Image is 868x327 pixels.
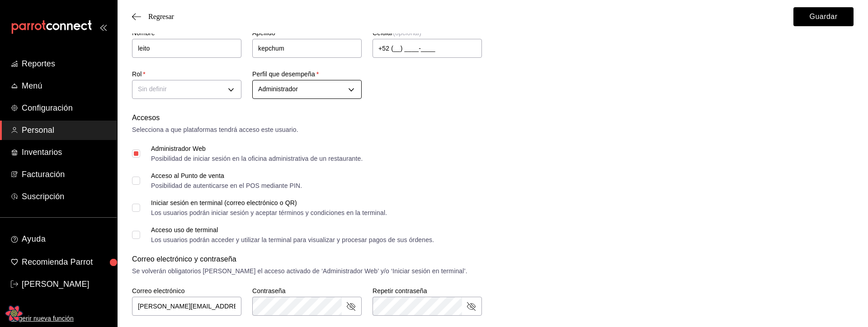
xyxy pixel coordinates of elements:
div: Administrador Web [151,145,363,152]
span: Ayuda [22,232,110,247]
span: Menú [22,80,110,92]
label: Contraseña [252,287,362,294]
div: Accesos [132,112,854,123]
div: Correo electrónico y contraseña [132,254,854,265]
label: Rol [132,70,241,77]
button: open_drawer_menu [99,23,107,31]
div: Iniciar sesión en terminal (correo electrónico o QR) [151,200,387,206]
div: Acceso uso de terminal [151,227,434,233]
div: Los usuarios podrán acceder y utilizar la terminal para visualizar y procesar pagos de sus órdenes. [151,237,434,243]
label: Celular [373,29,482,36]
span: [PERSON_NAME] [22,278,110,290]
label: Nombre [132,29,241,36]
span: Recomienda Parrot [22,256,110,268]
div: Selecciona a que plataformas tendrá acceso este usuario. [132,125,854,135]
button: passwordField [466,301,476,312]
label: Repetir contraseña [373,287,482,294]
div: Sin definir [132,80,241,99]
label: Perfil que desempeña [252,70,362,77]
div: Acceso al Punto de venta [151,173,302,179]
span: Regresar [148,13,174,21]
span: Facturación [22,168,110,181]
span: Sugerir nueva función [11,314,110,323]
span: Configuración [22,102,110,114]
button: passwordField [345,301,356,312]
button: Guardar [793,7,854,26]
span: Inventarios [22,146,110,159]
span: Suscripción [22,191,110,203]
div: Administrador [252,80,362,99]
div: Se volverán obligatorios [PERSON_NAME] el acceso activado de ‘Administrador Web’ y/o ‘Iniciar ses... [132,266,854,276]
div: Posibilidad de iniciar sesión en la oficina administrativa de un restaurante. [151,155,363,162]
button: Open React Query Devtools [5,304,23,322]
input: ejemplo@gmail.com [132,297,241,316]
span: Personal [22,124,110,136]
div: Los usuarios podrán iniciar sesión y aceptar términos y condiciones en la terminal. [151,210,387,216]
label: Correo electrónico [132,287,241,294]
div: Posibilidad de autenticarse en el POS mediante PIN. [151,182,302,189]
span: Reportes [22,58,110,70]
label: Apellido [252,29,362,36]
button: Regresar [132,13,174,21]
